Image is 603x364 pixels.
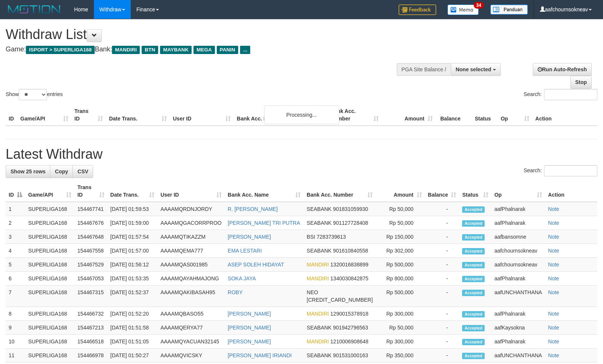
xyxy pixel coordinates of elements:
[491,272,545,286] td: aafPhalnarak
[77,168,88,174] span: CSV
[307,352,331,358] span: SEABANK
[26,46,95,54] span: ISPORT > SUPERLIGA168
[107,321,158,335] td: [DATE] 01:51:58
[425,202,459,216] td: -
[425,272,459,286] td: -
[490,5,528,15] img: panduan.png
[548,234,559,240] a: Note
[459,180,491,202] th: Status: activate to sort column ascending
[307,234,315,240] span: BSI
[6,104,17,126] th: ID
[106,104,170,126] th: Date Trans.
[462,234,485,241] span: Accepted
[25,258,74,272] td: SUPERLIGA168
[548,311,559,317] a: Note
[451,63,501,76] button: None selected
[50,165,73,178] a: Copy
[491,202,545,216] td: aafPhalnarak
[74,272,107,286] td: 154467053
[376,230,425,244] td: Rp 150,000
[157,230,225,244] td: AAAAMQTIKAZZM
[307,289,318,295] span: NEO
[524,165,597,176] label: Search:
[107,244,158,258] td: [DATE] 01:57:00
[25,272,74,286] td: SUPERLIGA168
[462,276,485,282] span: Accepted
[6,321,25,335] td: 9
[548,275,559,281] a: Note
[330,338,368,344] span: Copy 1210006908648 to clipboard
[472,104,498,126] th: Status
[6,349,25,362] td: 11
[107,307,158,321] td: [DATE] 01:52:20
[157,335,225,349] td: AAAAMQYACUAN32145
[491,180,545,202] th: Op: activate to sort column ascending
[112,46,140,54] span: MANDIRI
[425,180,459,202] th: Balance: activate to sort column ascending
[107,216,158,230] td: [DATE] 01:59:00
[157,349,225,362] td: AAAAMQVICSKY
[74,286,107,307] td: 154467315
[330,262,368,268] span: Copy 1320016838899 to clipboard
[376,216,425,230] td: Rp 50,000
[228,220,300,226] a: [PERSON_NAME] TRI PUTRA
[74,180,107,202] th: Trans ID: activate to sort column ascending
[425,216,459,230] td: -
[333,248,368,254] span: Copy 901610840558 to clipboard
[6,216,25,230] td: 2
[6,46,394,53] h4: Game: Bank:
[25,244,74,258] td: SUPERLIGA168
[264,105,339,124] div: Processing...
[474,2,484,9] span: 34
[6,286,25,307] td: 7
[376,272,425,286] td: Rp 800,000
[570,76,592,89] a: Stop
[25,180,74,202] th: Game/API: activate to sort column ascending
[491,349,545,362] td: aafUNCHANTHANA
[25,216,74,230] td: SUPERLIGA168
[6,147,597,162] h1: Latest Withdraw
[228,289,243,295] a: ROBY
[74,202,107,216] td: 154467741
[462,262,485,268] span: Accepted
[304,180,376,202] th: Bank Acc. Number: activate to sort column ascending
[330,275,368,281] span: Copy 1340030842875 to clipboard
[327,104,381,126] th: Bank Acc. Number
[193,46,215,54] span: MEGA
[107,180,158,202] th: Date Trans.: activate to sort column ascending
[462,248,485,254] span: Accepted
[107,272,158,286] td: [DATE] 01:53:35
[73,165,93,178] a: CSV
[333,325,368,331] span: Copy 901942796563 to clipboard
[491,307,545,321] td: aafPhalnarak
[25,230,74,244] td: SUPERLIGA168
[548,325,559,331] a: Note
[307,206,331,212] span: SEABANK
[548,220,559,226] a: Note
[376,286,425,307] td: Rp 500,000
[157,272,225,286] td: AAAAMQAYAHMAJONG
[447,5,479,15] img: Button%20Memo.svg
[157,216,225,230] td: AAAAMQGACORRPROO
[307,275,329,281] span: MANDIRI
[17,104,71,126] th: Game/API
[157,202,225,216] td: AAAAMQRDNJORDY
[333,220,368,226] span: Copy 901127728408 to clipboard
[6,27,394,42] h1: Withdraw List
[25,202,74,216] td: SUPERLIGA168
[462,325,485,331] span: Accepted
[228,206,278,212] a: R. [PERSON_NAME]
[524,89,597,100] label: Search:
[6,272,25,286] td: 6
[228,234,271,240] a: [PERSON_NAME]
[462,311,485,317] span: Accepted
[462,290,485,296] span: Accepted
[74,258,107,272] td: 154467529
[376,244,425,258] td: Rp 302,000
[170,104,234,126] th: User ID
[228,338,271,344] a: [PERSON_NAME]
[376,307,425,321] td: Rp 300,000
[533,63,592,76] a: Run Auto-Refresh
[71,104,106,126] th: Trans ID
[491,335,545,349] td: aafPhalnarak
